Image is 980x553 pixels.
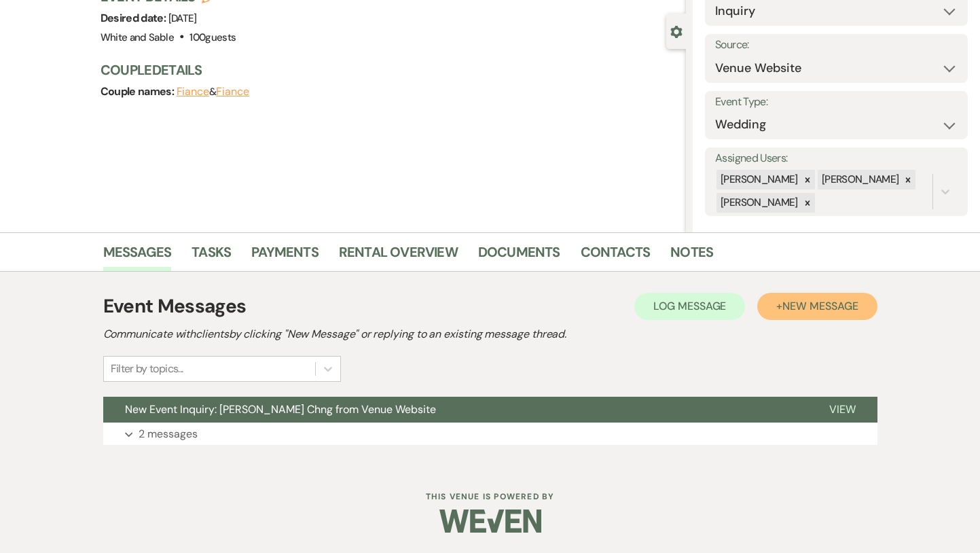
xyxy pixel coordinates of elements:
[757,293,877,320] button: +New Message
[177,86,210,97] button: Fiance
[829,402,856,416] span: View
[807,397,877,423] button: View
[715,92,958,112] label: Event Type:
[103,423,877,446] button: 2 messages
[192,241,231,271] a: Tasks
[168,12,197,25] span: [DATE]
[125,402,436,416] span: New Event Inquiry: [PERSON_NAME] Chng from Venue Website
[103,292,247,321] h1: Event Messages
[715,149,958,168] label: Assigned Users:
[101,84,177,99] span: Couple names:
[101,11,168,25] span: Desired date:
[103,397,807,423] button: New Event Inquiry: [PERSON_NAME] Chng from Venue Website
[581,241,651,271] a: Contacts
[103,326,877,342] h2: Communicate with clients by clicking "New Message" or replying to an existing message thread.
[216,86,249,97] button: Fiance
[653,299,726,313] span: Log Message
[716,170,800,190] div: [PERSON_NAME]
[103,241,172,271] a: Messages
[251,241,319,271] a: Payments
[478,241,560,271] a: Documents
[101,60,673,79] h3: Couple Details
[634,293,745,320] button: Log Message
[715,35,958,55] label: Source:
[111,361,183,377] div: Filter by topics...
[782,299,858,313] span: New Message
[101,31,174,44] span: White and Sable
[139,425,198,443] p: 2 messages
[670,241,713,271] a: Notes
[716,193,800,213] div: [PERSON_NAME]
[189,31,236,44] span: 100 guests
[818,170,901,190] div: [PERSON_NAME]
[177,85,249,99] span: &
[339,241,458,271] a: Rental Overview
[670,24,683,37] button: Close lead details
[439,497,541,545] img: Weven Logo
